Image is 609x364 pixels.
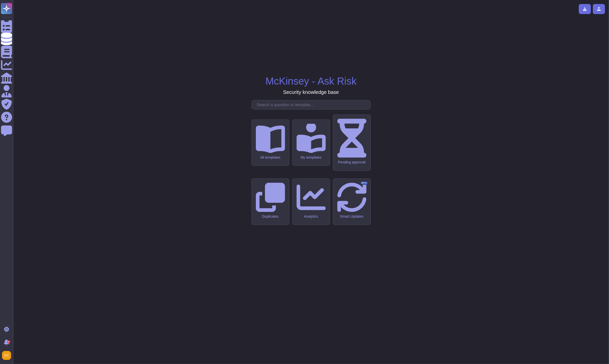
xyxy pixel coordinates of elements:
button: user [1,350,15,361]
div: BETA [360,181,368,185]
div: All templates [256,155,285,160]
div: My templates [297,155,326,160]
div: Smart Updates [337,214,366,219]
div: Duplicates [256,214,285,219]
h3: Security knowledge base [283,89,339,95]
img: user [2,351,11,360]
input: Search a question or template... [254,100,370,109]
div: Pending approval [337,160,366,164]
div: 9+ [7,340,10,343]
div: Analytics [297,214,326,219]
h1: McKinsey - Ask Risk [265,75,356,87]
